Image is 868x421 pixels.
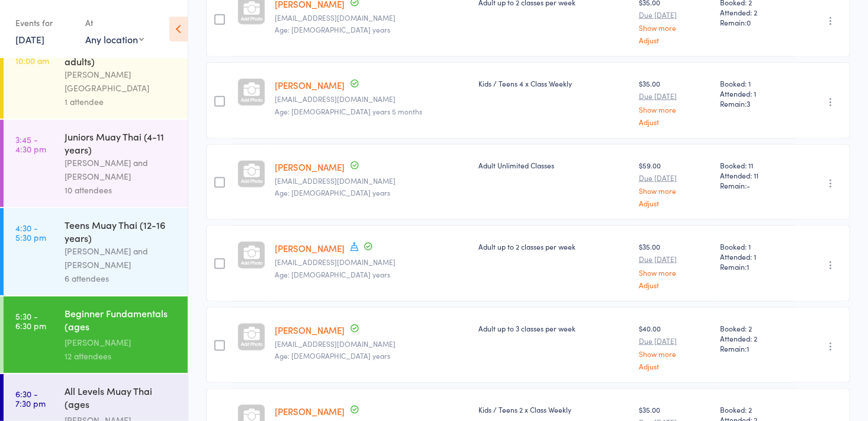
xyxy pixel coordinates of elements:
div: 1 attendee [65,95,178,109]
span: Attended: 2 [720,7,790,17]
a: 5:30 -6:30 pmBeginner Fundamentals (ages [DEMOGRAPHIC_DATA]+)[PERSON_NAME]12 attendees [4,296,188,373]
span: 1 [747,261,749,272]
small: toddrobards@gmail.com [275,95,470,103]
a: 4:30 -5:30 pmTeens Muay Thai (12-16 years)[PERSON_NAME] and [PERSON_NAME]6 attendees [4,208,188,295]
span: Age: [DEMOGRAPHIC_DATA] years [275,269,390,279]
span: Attended: 11 [720,170,790,180]
div: [PERSON_NAME] and [PERSON_NAME] [65,244,178,272]
div: Kids / Teens 4 x Class Weekly [479,78,629,88]
div: $35.00 [639,241,711,288]
div: Adult up to 3 classes per week [479,323,629,333]
small: Due [DATE] [639,92,711,100]
span: 1 [747,343,749,353]
span: Age: [DEMOGRAPHIC_DATA] years [275,24,390,34]
small: Due [DATE] [639,255,711,263]
small: Due [DATE] [639,174,711,182]
div: [PERSON_NAME] [65,336,178,349]
small: lacenrogers@gmail.com [275,177,470,185]
time: 3:45 - 4:30 pm [15,135,46,154]
a: Adjust [639,199,711,207]
div: 12 attendees [65,349,178,363]
time: 6:30 - 7:30 pm [15,389,46,408]
div: At [85,13,144,33]
span: Booked: 11 [720,160,790,170]
span: Remain: [720,98,790,109]
a: [DATE] [15,33,44,46]
span: Remain: [720,343,790,353]
span: Attended: 2 [720,333,790,343]
a: Show more [639,350,711,358]
span: Age: [DEMOGRAPHIC_DATA] years [275,350,390,361]
div: [PERSON_NAME][GEOGRAPHIC_DATA] [65,68,178,95]
a: [PERSON_NAME] [275,161,345,173]
span: Attended: 1 [720,251,790,261]
a: 9:00 -10:00 amMuay Thai Fitness (14yrs & adults)[PERSON_NAME][GEOGRAPHIC_DATA]1 attendee [4,31,188,119]
a: 3:45 -4:30 pmJuniors Muay Thai (4-11 years)[PERSON_NAME] and [PERSON_NAME]10 attendees [4,120,188,207]
div: Adult up to 2 classes per week [479,241,629,251]
div: 10 attendees [65,183,178,197]
time: 5:30 - 6:30 pm [15,311,46,330]
a: Adjust [639,281,711,289]
a: Adjust [639,118,711,126]
span: 3 [747,98,750,109]
small: Due [DATE] [639,11,711,19]
div: $40.00 [639,323,711,370]
small: Due [DATE] [639,337,711,345]
a: Show more [639,106,711,113]
a: Show more [639,187,711,194]
span: - [747,180,750,190]
a: Show more [639,24,711,31]
time: 4:30 - 5:30 pm [15,223,46,242]
a: [PERSON_NAME] [275,242,345,254]
a: [PERSON_NAME] [275,79,345,91]
div: Beginner Fundamentals (ages [DEMOGRAPHIC_DATA]+) [65,307,178,336]
span: Remain: [720,261,790,272]
span: Booked: 1 [720,78,790,88]
small: jeremysuemnik@gmail.com [275,340,470,348]
div: $35.00 [639,78,711,125]
time: 9:00 - 10:00 am [15,46,49,65]
span: Age: [DEMOGRAPHIC_DATA] years 5 months [275,106,422,116]
div: Adult Unlimited Classes [479,160,629,170]
span: Remain: [720,180,790,190]
a: Adjust [639,362,711,370]
div: Events for [15,13,73,33]
div: Any location [85,33,144,46]
span: Booked: 2 [720,323,790,333]
a: [PERSON_NAME] [275,324,345,336]
small: kaibynivo1@outlook.com [275,14,470,22]
span: Booked: 1 [720,241,790,251]
div: Juniors Muay Thai (4-11 years) [65,130,178,156]
span: Age: [DEMOGRAPHIC_DATA] years [275,187,390,197]
a: Show more [639,269,711,276]
a: Adjust [639,36,711,44]
span: Attended: 1 [720,88,790,98]
div: Kids / Teens 2 x Class Weekly [479,404,629,414]
div: All Levels Muay Thai (ages [DEMOGRAPHIC_DATA]+) [65,384,178,413]
div: Teens Muay Thai (12-16 years) [65,218,178,244]
a: [PERSON_NAME] [275,405,345,417]
div: [PERSON_NAME] and [PERSON_NAME] [65,156,178,183]
small: annaliseslats7@gmail.com [275,258,470,266]
span: Booked: 2 [720,404,790,414]
div: $59.00 [639,160,711,207]
span: 0 [747,17,751,27]
span: Remain: [720,17,790,27]
div: 6 attendees [65,272,178,285]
